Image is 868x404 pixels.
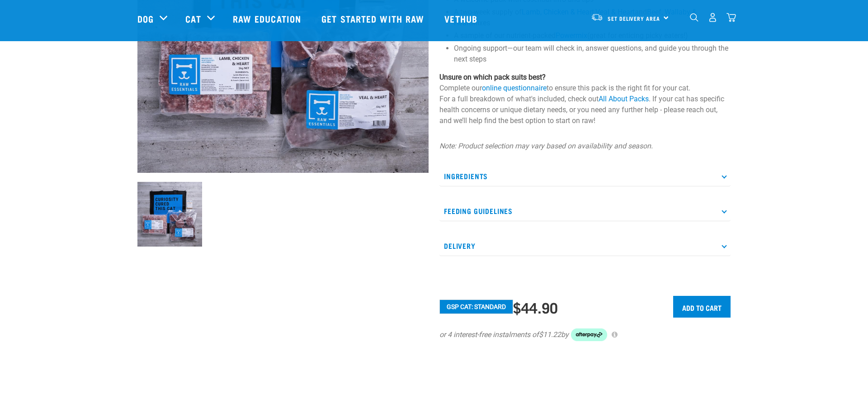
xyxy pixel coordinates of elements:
span: $11.22 [539,329,561,340]
a: Vethub [435,0,489,37]
strong: Unsure on which pack suits best? [439,73,546,81]
em: Note: Product selection may vary based on availability and season. [439,142,653,150]
div: $44.90 [513,299,558,315]
p: Complete our to ensure this pack is the right fit for your cat. For a full breakdown of what's in... [439,72,731,126]
button: GSP Cat: Standard [439,299,513,314]
a: Get started with Raw [312,0,435,37]
p: Ingredients [439,166,731,186]
img: van-moving.png [591,13,603,21]
a: online questionnaire [482,84,547,92]
p: Delivery [439,236,731,256]
a: Raw Education [224,0,312,37]
li: Ongoing support—our team will check in, answer questions, and guide you through the next steps [454,43,731,65]
p: Feeding Guidelines [439,201,731,221]
img: user.png [708,13,717,22]
div: or 4 interest-free instalments of by [439,328,731,341]
img: home-icon@2x.png [726,13,736,22]
img: home-icon-1@2x.png [690,13,698,22]
a: All About Packs [599,95,649,103]
input: Add to cart [673,296,731,318]
a: Dog [137,12,154,25]
a: Cat [185,12,201,25]
img: Afterpay [571,328,607,341]
img: Assortment Of Raw Essential Products For Cats Including, Blue And Black Tote Bag With "Curiosity ... [137,182,202,247]
span: Set Delivery Area [608,17,660,20]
